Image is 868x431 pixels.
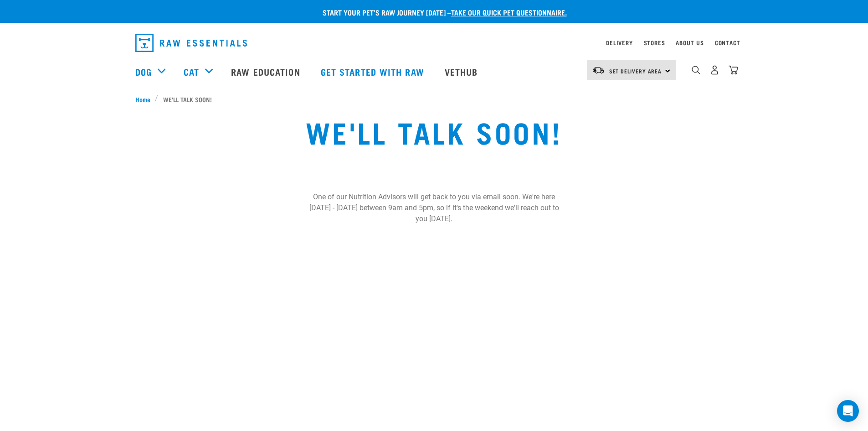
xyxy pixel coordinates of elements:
a: Get started with Raw [312,53,436,90]
img: user.png [710,65,719,75]
img: van-moving.png [592,66,605,74]
a: Contact [715,41,740,44]
a: take our quick pet questionnaire. [451,10,567,14]
nav: breadcrumbs [135,94,733,104]
p: One of our Nutrition Advisors will get back to you via email soon. We're here [DATE] - [DATE] bet... [305,192,564,224]
a: Cat [184,65,199,78]
span: Set Delivery Area [609,69,662,73]
a: About Us [676,41,704,44]
img: home-icon-1@2x.png [692,66,700,74]
nav: dropdown navigation [128,30,740,56]
img: home-icon@2x.png [729,65,738,75]
a: Stores [644,41,665,44]
h1: WE'LL TALK SOON! [161,115,707,148]
a: Delivery [606,41,632,44]
a: Home [135,94,155,104]
a: Vethub [436,53,489,90]
a: Dog [135,65,152,78]
img: Raw Essentials Logo [135,34,247,52]
div: Open Intercom Messenger [837,400,859,422]
span: Home [135,94,150,104]
a: Raw Education [222,53,311,90]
